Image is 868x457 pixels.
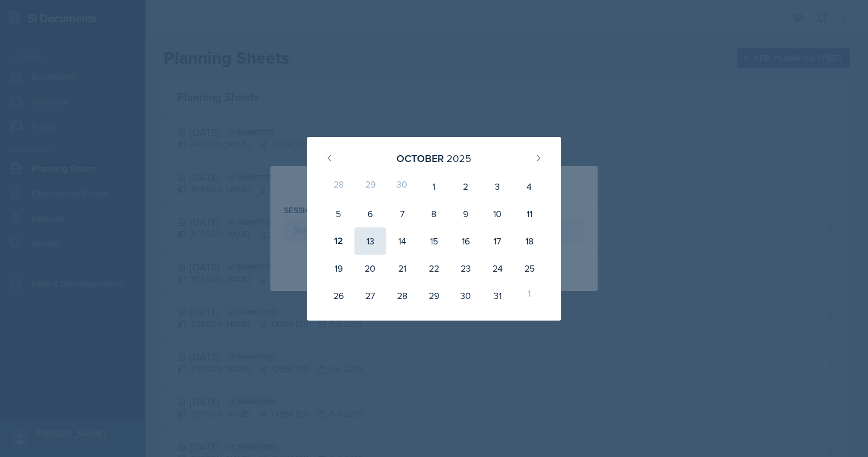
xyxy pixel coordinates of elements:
[323,173,354,200] div: 28
[482,282,514,309] div: 31
[386,255,418,282] div: 21
[418,282,450,309] div: 29
[354,200,386,227] div: 6
[450,255,482,282] div: 23
[514,282,545,309] div: 1
[354,173,386,200] div: 29
[323,200,354,227] div: 5
[418,255,450,282] div: 22
[450,200,482,227] div: 9
[354,227,386,255] div: 13
[386,227,418,255] div: 14
[418,200,450,227] div: 8
[386,173,418,200] div: 30
[386,200,418,227] div: 7
[418,227,450,255] div: 15
[482,200,514,227] div: 10
[323,227,354,255] div: 12
[514,173,545,200] div: 4
[450,227,482,255] div: 16
[323,282,354,309] div: 26
[514,200,545,227] div: 11
[397,151,444,166] div: October
[482,173,514,200] div: 3
[450,282,482,309] div: 30
[354,282,386,309] div: 27
[482,255,514,282] div: 24
[514,227,545,255] div: 18
[482,227,514,255] div: 17
[450,173,482,200] div: 2
[354,255,386,282] div: 20
[418,173,450,200] div: 1
[446,151,471,166] div: 2025
[323,255,354,282] div: 19
[514,255,545,282] div: 25
[386,282,418,309] div: 28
